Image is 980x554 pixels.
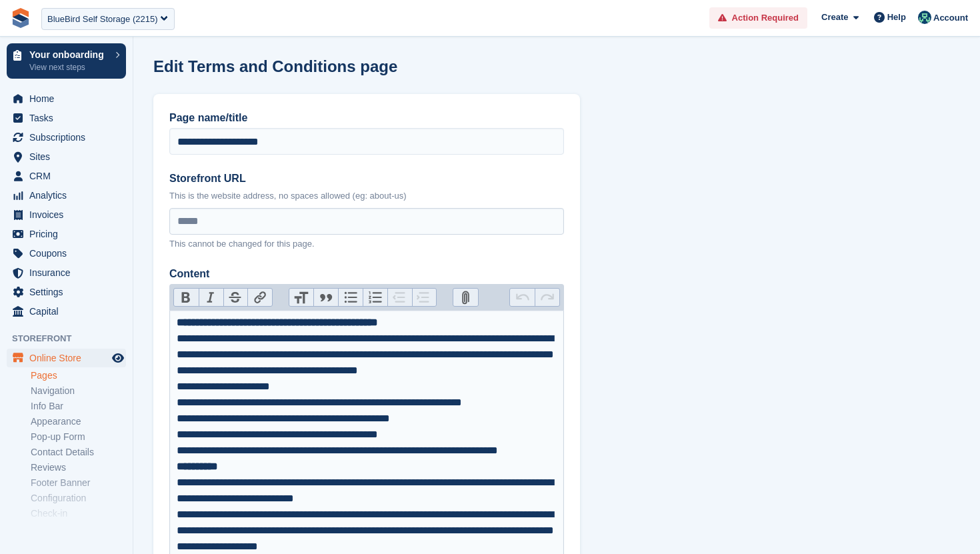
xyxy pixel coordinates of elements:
[153,57,397,75] h1: Edit Terms and Conditions page
[31,477,126,489] a: Footer Banner
[732,11,799,25] span: Action Required
[29,167,109,185] span: CRM
[11,8,31,28] img: stora-icon-8386f47178a22dfd0bd8f6a31ec36ba5ce8667c1dd55bd0f319d3a0aa187defe.svg
[29,89,109,108] span: Home
[29,61,109,73] p: View next steps
[31,523,126,535] a: Booking form links
[169,266,564,282] label: Content
[887,11,906,24] span: Help
[510,289,535,306] button: Undo
[7,147,126,166] a: menu
[535,289,559,306] button: Redo
[29,186,109,205] span: Analytics
[29,349,109,367] span: Online Store
[7,167,126,185] a: menu
[31,431,126,443] a: Pop-up Form
[7,89,126,108] a: menu
[709,7,807,29] a: Action Required
[169,189,564,203] p: This is the website address, no spaces allowed (eg: about-us)
[7,244,126,263] a: menu
[29,109,109,127] span: Tasks
[169,171,564,187] label: Storefront URL
[174,289,199,306] button: Bold
[29,50,109,59] p: Your onboarding
[7,205,126,224] a: menu
[29,244,109,263] span: Coupons
[31,415,126,428] a: Appearance
[7,109,126,127] a: menu
[821,11,848,24] span: Create
[12,332,133,345] span: Storefront
[31,385,126,397] a: Navigation
[29,283,109,301] span: Settings
[412,289,437,306] button: Increase Level
[933,11,968,25] span: Account
[7,186,126,205] a: menu
[31,369,126,382] a: Pages
[7,349,126,367] a: menu
[199,289,223,306] button: Italic
[29,205,109,224] span: Invoices
[338,289,363,306] button: Bullets
[7,43,126,79] a: Your onboarding View next steps
[7,283,126,301] a: menu
[223,289,248,306] button: Strikethrough
[7,225,126,243] a: menu
[47,13,157,26] div: BlueBird Self Storage (2215)
[313,289,338,306] button: Quote
[29,225,109,243] span: Pricing
[110,350,126,366] a: Preview store
[453,289,478,306] button: Attach Files
[29,128,109,147] span: Subscriptions
[31,492,126,505] a: Configuration
[289,289,314,306] button: Heading
[918,11,931,24] img: Jennifer Ofodile
[29,302,109,321] span: Capital
[31,446,126,459] a: Contact Details
[247,289,272,306] button: Link
[29,263,109,282] span: Insurance
[31,461,126,474] a: Reviews
[7,128,126,147] a: menu
[31,400,126,413] a: Info Bar
[387,289,412,306] button: Decrease Level
[31,507,126,520] a: Check-in
[169,237,564,251] p: This cannot be changed for this page.
[169,110,564,126] label: Page name/title
[7,302,126,321] a: menu
[29,147,109,166] span: Sites
[363,289,387,306] button: Numbers
[7,263,126,282] a: menu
